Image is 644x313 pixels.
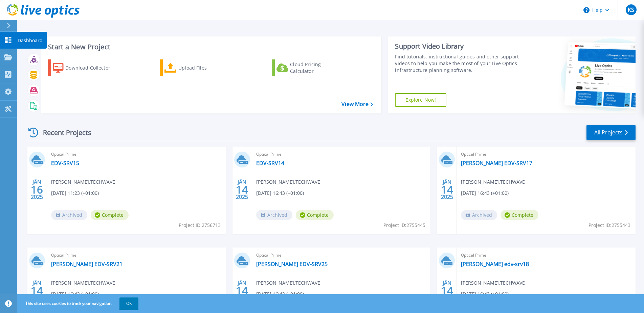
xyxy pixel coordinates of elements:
[461,160,532,166] a: [PERSON_NAME] EDV-SRV17
[26,124,101,141] div: Recent Projects
[48,59,124,76] a: Download Collector
[256,290,304,298] span: [DATE] 16:43 (+01:00)
[395,53,521,74] div: Find tutorials, instructional guides and other support videos to help you make the most of your L...
[18,32,43,49] p: Dashboard
[256,160,284,166] a: EDV-SRV14
[256,279,320,287] span: [PERSON_NAME] , TECHWAVE
[51,151,222,158] span: Optical Prime
[383,221,425,229] span: Project ID: 2755445
[51,261,123,267] a: [PERSON_NAME] EDV-SRV21
[256,252,427,259] span: Optical Prime
[31,187,43,192] span: 16
[628,7,634,12] span: KS
[341,101,373,107] a: View More
[51,160,79,166] a: EDV-SRV15
[119,297,138,310] button: OK
[51,210,87,220] span: Archived
[461,290,509,298] span: [DATE] 16:43 (+01:00)
[461,252,631,259] span: Optical Prime
[461,151,631,158] span: Optical Prime
[589,221,630,229] span: Project ID: 2755443
[441,187,453,192] span: 14
[48,43,373,51] h3: Start a New Project
[441,288,453,293] span: 14
[272,59,347,76] a: Cloud Pricing Calculator
[461,189,509,197] span: [DATE] 16:43 (+01:00)
[395,42,521,51] div: Support Video Library
[51,279,115,287] span: [PERSON_NAME] , TECHWAVE
[236,177,248,202] div: JÄN 2025
[30,177,43,202] div: JÄN 2025
[236,288,248,293] span: 14
[256,151,427,158] span: Optical Prime
[501,210,538,220] span: Complete
[256,210,292,220] span: Archived
[51,252,222,259] span: Optical Prime
[461,261,529,267] a: [PERSON_NAME] edv-srv18
[256,178,320,186] span: [PERSON_NAME] , TECHWAVE
[236,278,248,303] div: JÄN 2025
[19,297,138,310] span: This site uses cookies to track your navigation.
[91,210,129,220] span: Complete
[586,125,636,140] a: All Projects
[179,221,221,229] span: Project ID: 2756713
[65,61,119,75] div: Download Collector
[236,187,248,192] span: 14
[461,279,525,287] span: [PERSON_NAME] , TECHWAVE
[441,278,453,303] div: JÄN 2025
[256,261,328,267] a: [PERSON_NAME] EDV-SRV25
[160,59,235,76] a: Upload Files
[178,61,232,75] div: Upload Files
[31,288,43,293] span: 14
[395,93,446,107] a: Explore Now!
[296,210,334,220] span: Complete
[441,177,453,202] div: JÄN 2025
[256,189,304,197] span: [DATE] 16:43 (+01:00)
[51,290,99,298] span: [DATE] 16:43 (+01:00)
[30,278,43,303] div: JÄN 2025
[461,178,525,186] span: [PERSON_NAME] , TECHWAVE
[290,61,344,75] div: Cloud Pricing Calculator
[51,189,99,197] span: [DATE] 11:23 (+01:00)
[51,178,115,186] span: [PERSON_NAME] , TECHWAVE
[461,210,497,220] span: Archived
